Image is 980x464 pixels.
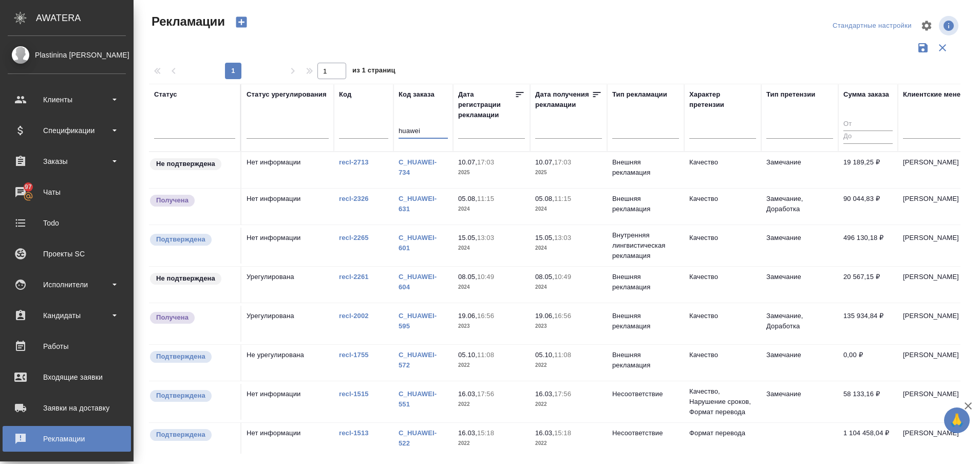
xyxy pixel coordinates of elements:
[458,282,525,292] p: 2024
[535,158,554,166] p: 10.07,
[339,273,369,281] a: recl-2261
[8,49,126,61] div: Plastinina [PERSON_NAME]
[684,423,761,459] td: Формат перевода
[3,333,131,359] a: Работы
[843,131,893,143] input: До
[477,351,494,359] p: 11:08
[8,154,126,169] div: Заказы
[554,158,571,166] p: 17:03
[458,399,525,410] p: 2022
[554,312,571,320] p: 16:56
[766,89,815,100] div: Тип претензии
[458,195,477,202] p: 05.08,
[339,234,369,242] a: recl-2265
[399,195,437,213] a: C_HUAWEI-631
[554,234,571,242] p: 13:03
[339,390,369,398] a: recl-1515
[229,13,254,31] button: Создать
[241,152,334,188] td: Нет информации
[8,431,126,447] div: Рекламации
[477,312,494,320] p: 16:56
[399,234,437,252] a: C_HUAWEI-601
[689,89,756,110] div: Характер претензии
[241,189,334,225] td: Нет информации
[477,195,494,202] p: 11:15
[458,351,477,359] p: 05.10,
[339,351,369,359] a: recl-1755
[3,210,131,236] a: Todo
[156,430,205,440] p: Подтверждена
[554,273,571,281] p: 10:49
[684,267,761,303] td: Качество
[399,312,437,330] a: C_HUAWEI-595
[607,152,684,188] td: Внешняя рекламация
[944,407,970,433] button: 🙏
[535,234,554,242] p: 15.05,
[535,360,602,370] p: 2022
[247,89,327,100] div: Статус урегулирования
[339,429,369,437] a: recl-1513
[830,18,914,34] div: split button
[535,168,602,178] p: 2025
[8,215,126,231] div: Todo
[838,345,898,381] td: 0,00 ₽
[399,351,437,369] a: C_HUAWEI-572
[458,273,477,281] p: 08.05,
[477,429,494,437] p: 15:18
[8,92,126,107] div: Клиенты
[939,16,960,35] span: Посмотреть информацию
[535,351,554,359] p: 05.10,
[241,384,334,420] td: Нет информации
[36,8,134,28] div: AWATERA
[535,273,554,281] p: 08.05,
[458,312,477,320] p: 19.06,
[554,351,571,359] p: 11:08
[18,182,38,192] span: 97
[535,399,602,410] p: 2022
[339,312,369,320] a: recl-2002
[458,158,477,166] p: 10.07,
[477,234,494,242] p: 13:03
[458,438,525,449] p: 2022
[535,204,602,214] p: 2024
[399,273,437,291] a: C_HUAWEI-604
[156,351,205,362] p: Подтверждена
[156,391,205,401] p: Подтверждена
[761,267,838,303] td: Замечание
[838,384,898,420] td: 58 133,16 ₽
[838,423,898,459] td: 1 104 458,04 ₽
[607,306,684,342] td: Внешняя рекламация
[607,189,684,225] td: Внешняя рекламация
[535,243,602,253] p: 2024
[3,179,131,205] a: 97Чаты
[3,395,131,421] a: Заявки на доставку
[612,89,667,100] div: Тип рекламации
[399,158,437,176] a: C_HUAWEI-734
[607,384,684,420] td: Несоответствие
[458,243,525,253] p: 2024
[8,369,126,385] div: Входящие заявки
[399,429,437,447] a: C_HUAWEI-522
[554,195,571,202] p: 11:15
[535,390,554,398] p: 16.03,
[399,89,435,100] div: Код заказа
[458,390,477,398] p: 16.03,
[761,228,838,264] td: Замечание
[149,13,225,30] span: Рекламации
[458,234,477,242] p: 15.05,
[838,228,898,264] td: 496 130,18 ₽
[684,306,761,342] td: Качество
[477,390,494,398] p: 17:56
[241,267,334,303] td: Урегулирована
[843,118,893,131] input: От
[684,345,761,381] td: Качество
[241,306,334,342] td: Урегулирована
[154,89,177,100] div: Статус
[8,184,126,200] div: Чаты
[241,345,334,381] td: Не урегулирована
[477,273,494,281] p: 10:49
[8,400,126,416] div: Заявки на доставку
[838,267,898,303] td: 20 567,15 ₽
[458,168,525,178] p: 2025
[554,429,571,437] p: 15:18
